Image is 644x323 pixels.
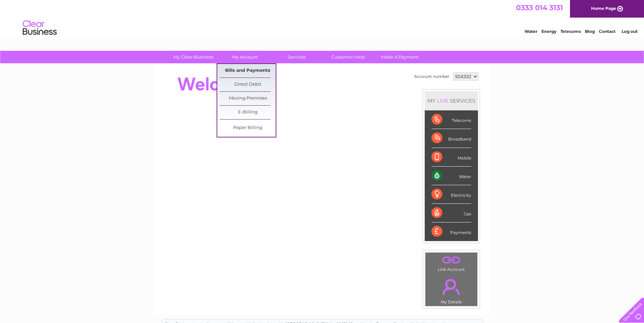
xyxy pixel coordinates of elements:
[220,64,276,78] a: Bills and Payments
[220,121,276,135] a: Paper Billing
[269,51,325,63] a: Services
[320,51,376,63] a: Customer Help
[431,222,471,241] div: Payments
[427,254,476,266] a: .
[585,29,595,34] a: Blog
[541,29,556,34] a: Energy
[560,29,581,34] a: Telecoms
[220,78,276,91] a: Direct Debit
[436,98,450,104] div: LIVE
[431,167,471,185] div: Water
[425,91,478,110] div: MY SERVICES
[165,51,221,63] a: My Clear Business
[220,92,276,105] a: Moving Premises
[431,185,471,204] div: Electricity
[427,275,476,299] a: .
[425,273,478,306] td: My Details
[162,4,483,33] div: Clear Business is a trading name of Verastar Limited (registered in [GEOGRAPHIC_DATA] No. 3667643...
[431,110,471,129] div: Telecoms
[372,51,428,63] a: Make A Payment
[599,29,615,34] a: Contact
[622,29,638,34] a: Log out
[516,3,563,12] a: 0333 014 3131
[220,106,276,119] a: E-Billing
[412,71,451,82] td: Account number
[525,29,537,34] a: Water
[431,148,471,167] div: Mobile
[431,204,471,222] div: Gas
[22,18,57,38] img: logo.png
[431,129,471,148] div: Broadband
[425,252,478,274] td: Link Account
[217,51,273,63] a: My Account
